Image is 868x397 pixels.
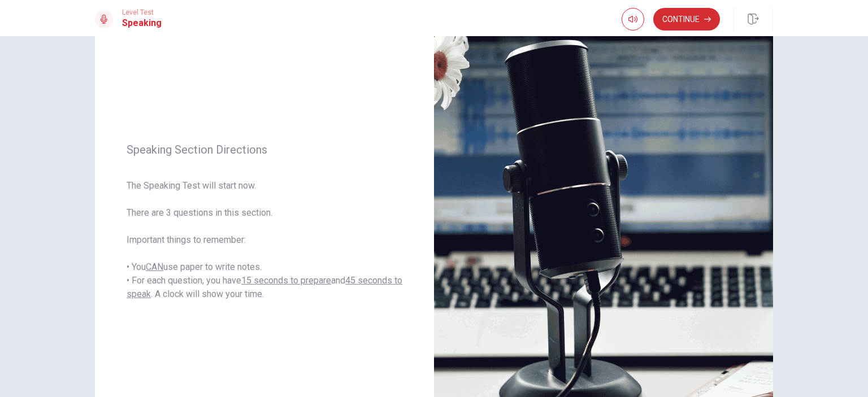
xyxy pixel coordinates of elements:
[122,8,162,16] span: Level Test
[653,8,720,30] button: Continue
[127,179,402,301] span: The Speaking Test will start now. There are 3 questions in this section. Important things to reme...
[241,275,331,286] u: 15 seconds to prepare
[122,16,162,30] h1: Speaking
[146,261,163,272] u: CAN
[127,143,402,156] span: Speaking Section Directions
